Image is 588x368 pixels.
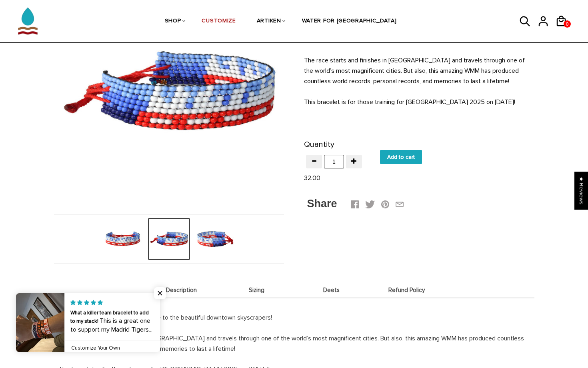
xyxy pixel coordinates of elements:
span: Sizing [221,287,292,294]
img: Chicago 2025 [102,218,144,260]
a: CUSTOMIZE [202,0,236,43]
span: Share [307,198,337,210]
a: ARTIKEN [257,0,281,43]
p: Chicago 2025’s design pays homage to the beautiful downtown skyscrapers! [58,312,530,323]
span: 0 [564,19,571,29]
span: Description [146,287,217,294]
span: The race starts and finishes in [GEOGRAPHIC_DATA] and travels through one of the world’s most mag... [304,56,525,85]
label: Quantity [304,138,334,151]
span: Deets [296,287,367,294]
a: WATER FOR [GEOGRAPHIC_DATA] [302,0,397,43]
span: Refund Policy [371,287,442,294]
img: Chicago 2025 [194,218,236,260]
input: Add to cart [380,150,422,164]
span: Close popup widget [154,287,166,299]
a: 0 [564,20,571,28]
div: Click to open Judge.me floating reviews tab [574,172,588,210]
span: 32.00 [304,174,320,182]
span: This bracelet is for those training for [GEOGRAPHIC_DATA] 2025 on [DATE]! [304,98,515,106]
span: The race starts and finishes in [GEOGRAPHIC_DATA] and travels through one of the world’s most mag... [58,334,524,353]
a: SHOP [165,0,181,43]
